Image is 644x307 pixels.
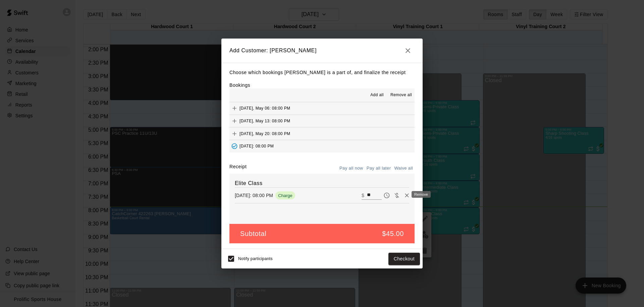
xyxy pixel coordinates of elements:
span: [DATE], May 20: 08:00 PM [239,131,290,136]
button: Add all [366,90,388,101]
span: Add all [370,92,384,99]
p: Choose which bookings [PERSON_NAME] is a part of, and finalize the receipt [229,68,415,77]
button: Remove all [388,90,415,101]
span: Add [229,106,239,111]
button: Add[DATE], May 20: 08:00 PM [229,127,415,140]
button: Add[DATE], May 13: 08:00 PM [229,115,415,127]
button: Waive all [392,163,415,174]
button: Remove [402,190,412,200]
span: Remove all [390,92,412,99]
span: Add [229,131,239,136]
button: Pay all later [365,163,393,174]
label: Receipt [229,163,247,174]
button: Pay all now [338,163,365,174]
span: [DATE], May 06: 08:00 PM [239,106,290,111]
h6: Elite Class [235,179,409,188]
span: [DATE]: 08:00 PM [239,144,274,148]
span: Add [229,118,239,123]
label: Bookings [229,82,250,88]
h2: Add Customer: [PERSON_NAME] [221,39,423,63]
button: Checkout [388,253,420,265]
span: [DATE], May 13: 08:00 PM [239,119,290,123]
button: Added - Collect Payment[DATE]: 08:00 PM [229,140,415,152]
div: Remove [412,191,431,198]
span: Waive payment [392,192,402,198]
h5: Subtotal [240,229,266,238]
span: Notify participants [238,257,273,261]
span: Charge [275,193,295,198]
button: Add[DATE], May 06: 08:00 PM [229,102,415,115]
h5: $45.00 [382,229,404,238]
p: [DATE]: 08:00 PM [235,192,273,199]
span: Pay later [382,192,392,198]
p: $ [362,192,364,199]
button: Added - Collect Payment [229,141,239,151]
